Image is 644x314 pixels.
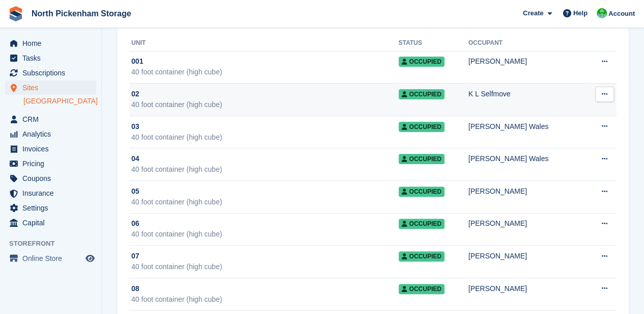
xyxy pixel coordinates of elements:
span: 06 [131,218,139,229]
img: stora-icon-8386f47178a22dfd0bd8f6a31ec36ba5ce8667c1dd55bd0f319d3a0aa187defe.svg [8,6,23,21]
div: [PERSON_NAME] Wales [468,153,585,164]
span: Occupied [399,284,444,294]
span: Help [573,8,587,18]
a: Preview store [84,252,96,265]
a: North Pickenham Storage [27,5,135,22]
th: Status [399,35,468,51]
span: Occupied [399,57,444,67]
a: menu [5,216,96,230]
div: 40 foot container (high cube) [131,132,399,143]
a: menu [5,66,96,80]
a: menu [5,186,96,200]
span: Settings [22,201,83,215]
span: CRM [22,112,83,126]
span: Online Store [22,251,83,266]
div: [PERSON_NAME] [468,56,585,67]
a: menu [5,201,96,215]
span: Invoices [22,142,83,156]
div: 40 foot container (high cube) [131,294,399,305]
span: 04 [131,153,139,164]
span: Capital [22,216,83,230]
th: Occupant [468,35,585,51]
span: Tasks [22,51,83,65]
span: Analytics [22,127,83,141]
span: Occupied [399,219,444,229]
span: Coupons [22,171,83,186]
span: Occupied [399,89,444,99]
span: Subscriptions [22,66,83,80]
div: 40 foot container (high cube) [131,99,399,110]
span: Home [22,36,83,50]
span: 001 [131,56,143,67]
span: 08 [131,283,139,294]
div: [PERSON_NAME] [468,218,585,229]
a: menu [5,251,96,266]
div: 40 foot container (high cube) [131,261,399,272]
img: Chris Gulliver [597,8,607,18]
span: 02 [131,89,139,99]
a: menu [5,81,96,95]
a: menu [5,51,96,65]
span: Pricing [22,156,83,171]
span: Create [523,8,543,18]
span: Occupied [399,251,444,261]
div: 40 foot container (high cube) [131,229,399,240]
th: Unit [129,35,399,51]
span: Insurance [22,186,83,200]
div: K L Selfmove [468,89,585,99]
span: 03 [131,121,139,132]
span: Occupied [399,122,444,132]
span: 07 [131,251,139,261]
span: Occupied [399,154,444,164]
div: [PERSON_NAME] [468,251,585,261]
span: 05 [131,186,139,197]
div: 40 foot container (high cube) [131,67,399,77]
div: [PERSON_NAME] [468,186,585,197]
span: Account [608,9,635,19]
a: menu [5,36,96,50]
div: [PERSON_NAME] [468,283,585,294]
div: 40 foot container (high cube) [131,164,399,175]
a: menu [5,156,96,171]
div: 40 foot container (high cube) [131,197,399,207]
a: menu [5,171,96,186]
div: [PERSON_NAME] Wales [468,121,585,132]
a: [GEOGRAPHIC_DATA] [23,96,96,106]
span: Sites [22,81,83,95]
a: menu [5,112,96,126]
a: menu [5,142,96,156]
span: Occupied [399,187,444,197]
span: Storefront [9,239,101,249]
a: menu [5,127,96,141]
